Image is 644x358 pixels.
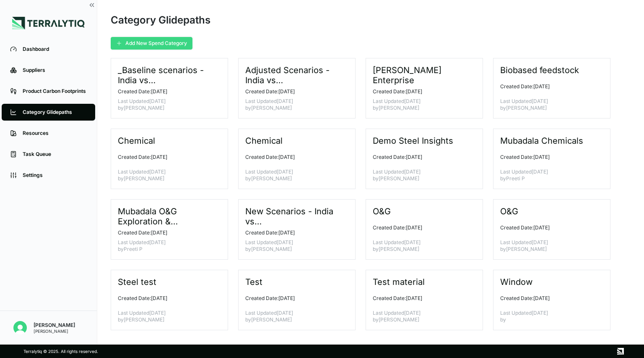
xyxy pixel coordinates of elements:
div: Resources [23,130,87,137]
p: Last Updated [DATE] by [PERSON_NAME] [373,310,469,323]
p: Created Date: [DATE] [500,224,597,231]
p: Created Date: [DATE] [500,154,597,161]
p: Created Date: [DATE] [245,88,342,95]
h3: Test material [373,277,426,287]
h3: Adjusted Scenarios - India vs [GEOGRAPHIC_DATA] [245,65,342,85]
p: Last Updated [DATE] by [PERSON_NAME] [118,168,214,182]
p: Last Updated [DATE] by [PERSON_NAME] [373,98,469,111]
p: Created Date: [DATE] [118,88,214,95]
p: Created Date: [DATE] [245,295,342,302]
h3: Chemical [245,136,283,146]
div: Product Carbon Footprints [23,88,87,95]
h3: [PERSON_NAME] Enterprise [373,65,469,85]
div: Dashboard [23,46,87,53]
h3: Chemical [118,136,156,146]
h3: O&G [500,206,519,216]
h3: Steel test [118,277,157,287]
p: Last Updated [DATE] by [PERSON_NAME] [245,168,342,182]
div: Suppliers [23,67,87,74]
div: Settings [23,172,87,179]
button: Add New Spend Category [111,37,192,50]
h3: New Scenarios - India vs [GEOGRAPHIC_DATA] [245,206,342,226]
p: Last Updated [DATE] by Preeti P [118,239,214,253]
div: [PERSON_NAME] [34,322,75,329]
p: Created Date: [DATE] [118,154,214,161]
h3: Window [500,277,533,287]
h3: Mubadala O&G Exploration & Production [118,206,214,226]
p: Created Date: [DATE] [373,154,469,161]
p: Last Updated [DATE] by [PERSON_NAME] [118,98,214,111]
p: Created Date: [DATE] [373,224,469,231]
p: Created Date: [DATE] [245,154,342,161]
div: Task Queue [23,151,87,158]
button: Open user button [10,318,30,338]
p: Created Date: [DATE] [245,229,342,236]
p: Created Date: [DATE] [373,88,469,95]
p: Last Updated [DATE] by [PERSON_NAME] [245,310,342,323]
p: Last Updated [DATE] by [PERSON_NAME] [245,98,342,111]
p: Last Updated [DATE] by [500,310,597,323]
div: [PERSON_NAME] [34,329,75,334]
p: Last Updated [DATE] by [PERSON_NAME] [500,239,597,253]
p: Last Updated [DATE] by [PERSON_NAME] [373,239,469,253]
img: Logo [12,17,85,29]
p: Created Date: [DATE] [118,229,214,236]
h3: _Baseline scenarios - India vs [GEOGRAPHIC_DATA] [118,65,214,85]
p: Last Updated [DATE] by [PERSON_NAME] [118,310,214,323]
div: Category Glidepaths [23,109,87,116]
p: Created Date: [DATE] [500,83,597,90]
div: Category Glidepaths [111,13,210,27]
h3: Demo Steel Insights [373,136,454,146]
img: Lisa Schold [13,321,27,334]
h3: Biobased feedstock [500,65,580,75]
h3: Test [245,277,263,287]
p: Last Updated [DATE] by [PERSON_NAME] [373,168,469,182]
p: Last Updated [DATE] by [PERSON_NAME] [500,98,597,111]
h3: Mubadala Chemicals [500,136,584,146]
p: Last Updated [DATE] by [PERSON_NAME] [245,239,342,253]
p: Created Date: [DATE] [118,295,214,302]
h3: O&G [373,206,392,216]
p: Last Updated [DATE] by Preeti P [500,168,597,182]
p: Created Date: [DATE] [373,295,469,302]
p: Created Date: [DATE] [500,295,597,302]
